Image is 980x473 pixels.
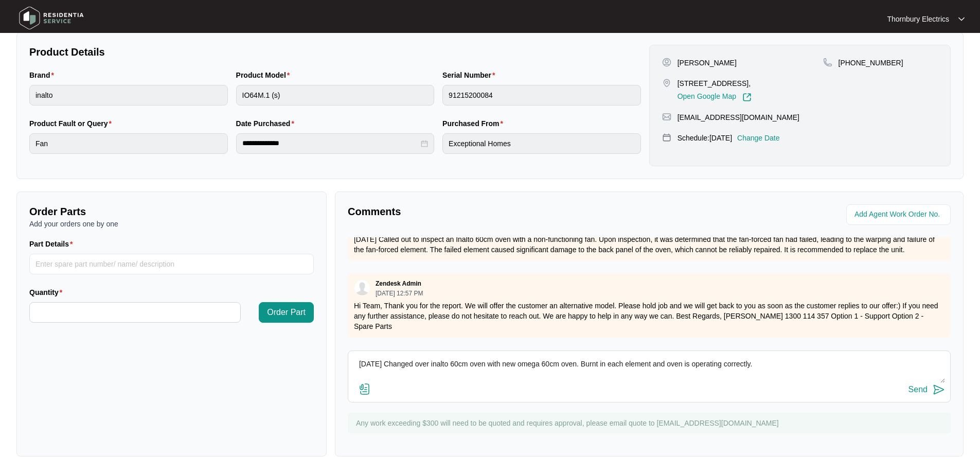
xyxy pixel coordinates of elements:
img: map-pin [662,78,671,87]
input: Brand [29,85,228,106]
img: residentia service logo [15,3,87,33]
button: Order Part [259,302,314,323]
p: Product Details [29,45,641,59]
label: Product Fault or Query [29,118,116,129]
p: [DATE] 12:57 PM [376,290,423,296]
p: Zendesk Admin [376,279,421,288]
label: Part Details [29,239,77,249]
p: Thornbury Electrics [887,14,949,24]
button: Send [908,383,945,397]
a: Open Google Map [678,93,752,102]
img: file-attachment-doc.svg [359,383,371,395]
label: Product Model [236,70,294,80]
input: Part Details [29,254,314,274]
span: Order Part [267,306,306,319]
img: map-pin [662,133,671,142]
p: [EMAIL_ADDRESS][DOMAIN_NAME] [678,112,799,122]
img: user-pin [662,58,671,67]
input: Add Agent Work Order No. [854,208,945,221]
textarea: [DATE] Changed over inalto 60cm oven with new omega 60cm oven. Burnt in each element and oven is ... [353,356,945,383]
input: Product Model [236,85,435,106]
p: Hi Team, Thank you for the report. We will offer the customer an alternative model. Please hold j... [354,301,945,331]
input: Purchased From [442,133,641,154]
p: Schedule: [DATE] [678,133,732,143]
img: send-icon.svg [933,383,945,396]
input: Date Purchased [242,138,419,149]
label: Quantity [29,287,66,297]
p: Order Parts [29,204,314,219]
img: map-pin [662,112,671,121]
input: Product Fault or Query [29,133,228,154]
p: [STREET_ADDRESS], [678,78,752,89]
p: Comments [348,204,642,219]
label: Purchased From [442,118,507,129]
div: Send [908,385,928,394]
img: dropdown arrow [958,16,965,22]
label: Serial Number [442,70,499,80]
p: Add your orders one by one [29,219,314,229]
img: user.svg [354,280,370,295]
p: [PERSON_NAME] [678,58,737,68]
input: Quantity [30,303,240,322]
p: [DATE] Called out to inspect an Inalto 60cm oven with a non-functioning fan. Upon inspection, it ... [354,234,945,255]
p: Change Date [737,133,780,143]
img: map-pin [823,58,832,67]
label: Brand [29,70,58,80]
label: Date Purchased [236,118,298,129]
input: Serial Number [442,85,641,106]
p: [PHONE_NUMBER] [839,58,903,68]
p: Any work exceeding $300 will need to be quoted and requires approval, please email quote to [EMAI... [356,418,946,428]
img: Link-External [742,93,752,102]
